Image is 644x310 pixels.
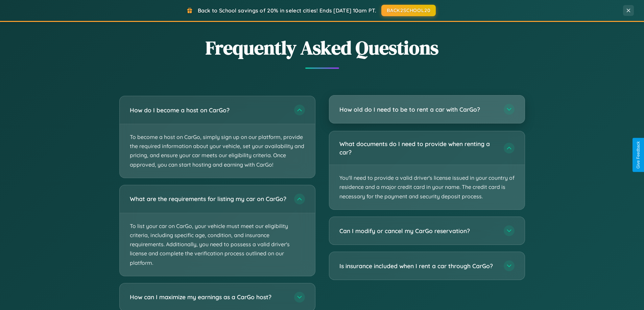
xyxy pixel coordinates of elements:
[130,195,287,203] h3: What are the requirements for listing my car on CarGo?
[339,140,497,156] h3: What documents do I need to provide when renting a car?
[339,262,497,270] h3: Is insurance included when I rent a car through CarGo?
[198,7,376,14] span: Back to School savings of 20% in select cities! Ends [DATE] 10am PT.
[120,124,315,178] p: To become a host on CarGo, simply sign up on our platform, provide the required information about...
[130,106,287,114] h3: How do I become a host on CarGo?
[339,227,497,235] h3: Can I modify or cancel my CarGo reservation?
[636,141,641,169] div: Give Feedback
[130,293,287,301] h3: How can I maximize my earnings as a CarGo host?
[381,5,436,16] button: BACK2SCHOOL20
[329,165,525,209] p: You'll need to provide a valid driver's license issued in your country of residence and a major c...
[339,105,497,114] h3: How old do I need to be to rent a car with CarGo?
[119,35,525,61] h2: Frequently Asked Questions
[120,213,315,276] p: To list your car on CarGo, your vehicle must meet our eligibility criteria, including specific ag...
